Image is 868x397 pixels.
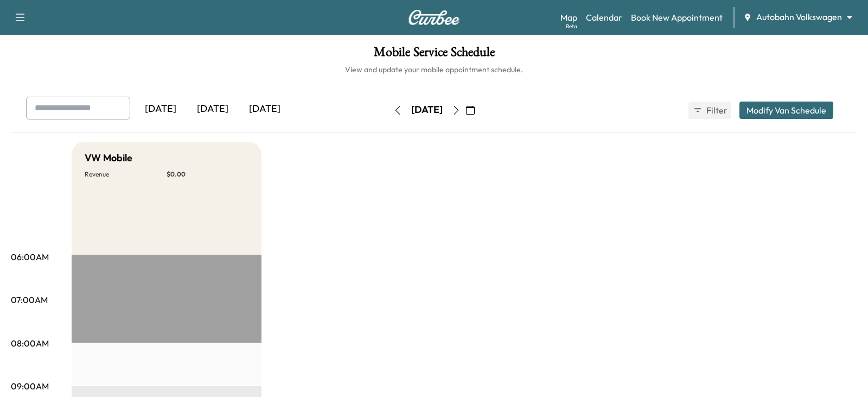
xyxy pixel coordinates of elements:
[11,337,49,350] p: 08:00AM
[11,293,48,306] p: 07:00AM
[135,97,187,122] div: [DATE]
[85,150,132,166] h5: VW Mobile
[739,102,833,119] button: Modify Van Schedule
[167,170,248,179] p: $ 0.00
[11,64,857,75] h6: View and update your mobile appointment schedule.
[706,104,726,117] span: Filter
[586,11,622,24] a: Calendar
[11,250,49,263] p: 06:00AM
[756,11,842,23] span: Autobahn Volkswagen
[688,102,731,119] button: Filter
[239,97,291,122] div: [DATE]
[85,170,167,179] p: Revenue
[408,10,460,25] img: Curbee Logo
[187,97,239,122] div: [DATE]
[566,22,577,30] div: Beta
[560,11,577,24] a: MapBeta
[411,103,443,117] div: [DATE]
[631,11,723,24] a: Book New Appointment
[11,46,857,64] h1: Mobile Service Schedule
[11,380,49,393] p: 09:00AM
